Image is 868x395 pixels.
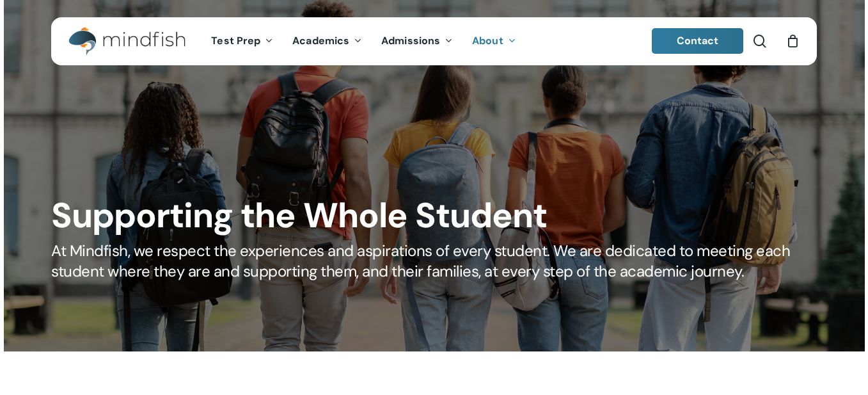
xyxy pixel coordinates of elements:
[652,28,744,54] a: Contact
[372,36,462,47] a: Admissions
[51,17,817,65] header: Main Menu
[51,241,817,282] h5: At Mindfish, we respect the experiences and aspirations of every student. We are dedicated to mee...
[677,34,719,47] span: Contact
[292,34,349,47] span: Academics
[201,36,283,47] a: Test Prep
[785,34,800,48] a: Cart
[201,17,525,65] nav: Main Menu
[51,195,817,236] h1: Supporting the Whole Student
[283,36,372,47] a: Academics
[462,36,526,47] a: About
[472,34,503,47] span: About
[381,34,440,47] span: Admissions
[211,34,260,47] span: Test Prep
